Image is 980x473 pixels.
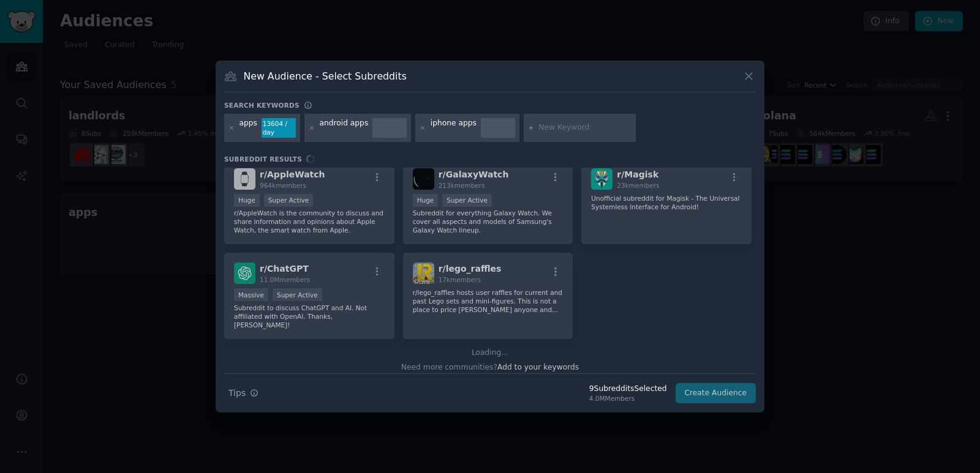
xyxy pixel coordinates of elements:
[224,382,263,404] button: Tips
[244,70,407,83] h3: New Audience - Select Subreddits
[538,122,631,133] input: New Keyword
[239,118,257,138] div: apps
[224,101,300,110] h3: Search keywords
[589,394,667,403] div: 4.0M Members
[431,118,477,138] div: iphone apps
[228,387,246,400] span: Tips
[589,384,667,395] div: 9 Subreddit s Selected
[224,155,302,163] span: Subreddit Results
[262,118,296,138] div: 13604 / day
[319,118,368,138] div: android apps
